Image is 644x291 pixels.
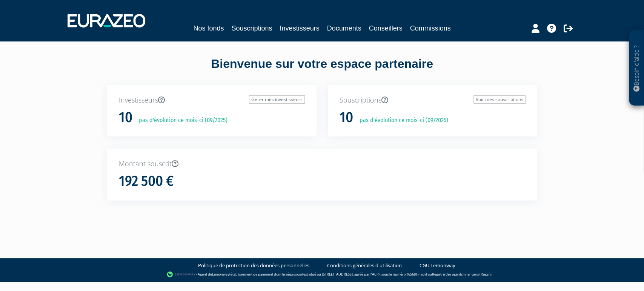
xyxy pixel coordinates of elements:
[101,55,543,85] div: Bienvenue sur votre espace partenaire
[198,262,309,269] a: Politique de protection des données personnelles
[369,23,403,34] a: Conseillers
[167,271,196,278] img: logo-lemonway.png
[327,23,361,34] a: Documents
[8,271,636,278] div: - Agent de (établissement de paiement dont le siège social est situé au [STREET_ADDRESS], agréé p...
[119,159,526,169] p: Montant souscrit
[119,173,174,189] h1: 192 500 €
[119,95,305,105] p: Investisseurs
[193,23,224,34] a: Nos fonds
[632,34,641,102] p: Besoin d'aide ?
[249,95,305,104] a: Gérer mes investisseurs
[432,271,492,276] a: Registre des agents financiers (Regafi)
[340,110,353,126] h1: 10
[354,116,448,125] p: pas d'évolution ce mois-ci (09/2025)
[68,14,145,28] img: 1732889491-logotype_eurazeo_blanc_rvb.png
[473,95,526,104] a: Voir mes souscriptions
[119,110,132,126] h1: 10
[231,23,272,34] a: Souscriptions
[134,116,227,125] p: pas d'évolution ce mois-ci (09/2025)
[420,262,455,269] a: CGU Lemonway
[327,262,402,269] a: Conditions générales d'utilisation
[212,271,229,276] a: Lemonway
[340,95,526,105] p: Souscriptions
[280,23,319,34] a: Investisseurs
[410,23,451,34] a: Commissions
